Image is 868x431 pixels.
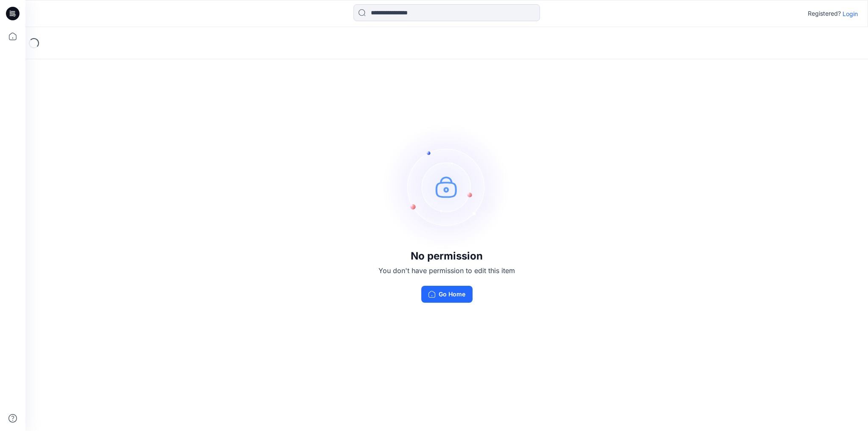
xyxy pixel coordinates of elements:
[378,265,515,276] p: You don't have permission to edit this item
[808,8,841,19] p: Registered?
[378,250,515,262] h3: No permission
[843,9,858,18] p: Login
[421,286,473,303] button: Go Home
[383,123,510,250] img: no-perm.svg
